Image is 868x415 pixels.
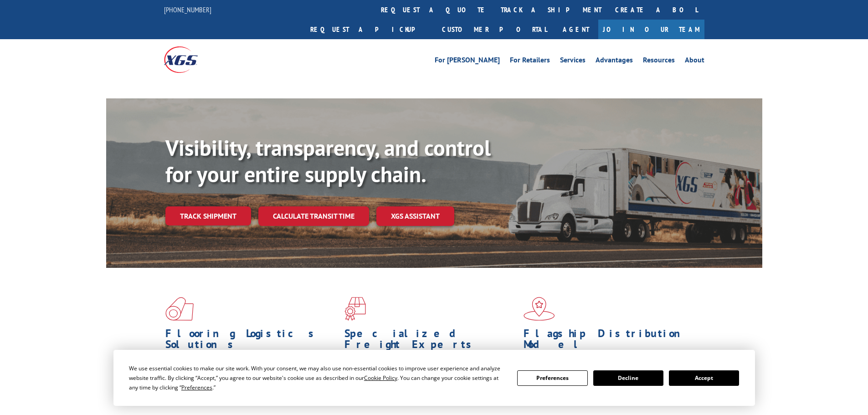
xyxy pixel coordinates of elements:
[164,5,211,14] a: [PHONE_NUMBER]
[524,328,696,354] h1: Flagship Distribution Model
[165,133,491,188] b: Visibility, transparency, and control for your entire supply chain.
[643,56,675,67] a: Resources
[364,374,397,382] span: Cookie Policy
[593,370,663,386] button: Decline
[598,20,704,39] a: Join Our Team
[435,56,500,67] a: For [PERSON_NAME]
[685,56,704,67] a: About
[181,384,212,391] span: Preferences
[129,364,506,392] div: We use essential cookies to make our site work. With your consent, we may also use non-essential ...
[303,20,435,39] a: Request a pickup
[165,297,194,321] img: xgs-icon-total-supply-chain-intelligence-red
[554,20,598,39] a: Agent
[376,206,454,226] a: XGS ASSISTANT
[113,350,755,406] div: Cookie Consent Prompt
[435,20,554,39] a: Customer Portal
[560,56,586,67] a: Services
[344,297,366,321] img: xgs-icon-focused-on-flooring-red
[669,370,739,386] button: Accept
[524,297,555,321] img: xgs-icon-flagship-distribution-model-red
[517,370,587,386] button: Preferences
[596,56,633,67] a: Advantages
[510,56,550,67] a: For Retailers
[344,328,517,354] h1: Specialized Freight Experts
[165,328,338,354] h1: Flooring Logistics Solutions
[258,206,369,226] a: Calculate transit time
[165,206,251,225] a: Track shipment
